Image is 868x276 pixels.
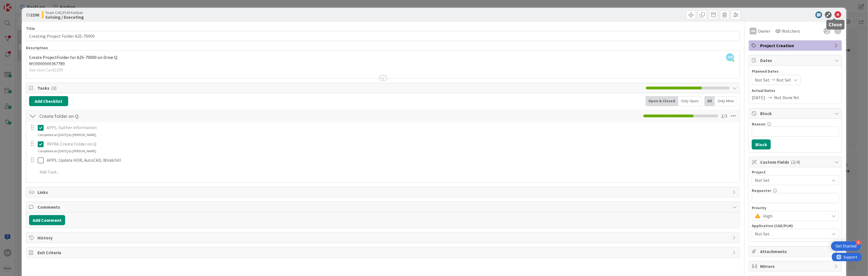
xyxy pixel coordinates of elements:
[760,57,832,64] span: Dates
[37,85,643,91] span: Tasks
[752,122,765,127] label: Reason
[758,28,770,34] span: Owner
[678,96,702,106] div: Only Open
[38,149,96,154] div: Completed on [DATE] by [PERSON_NAME]
[763,212,826,220] span: High
[752,224,839,228] div: Application (CAD/PLM)
[831,241,861,251] div: Open Get Started checklist, remaining modules: 4
[755,77,770,83] span: Not Set
[760,263,832,270] span: Mirrors
[45,10,84,15] span: Team CAD/PLM Kanban
[29,61,65,66] span: WO0000000367780
[38,132,96,137] div: Completed on [DATE] by [PERSON_NAME]
[755,176,826,184] span: Not Set
[715,96,737,106] div: Only Mine
[37,204,730,210] span: Comments
[646,96,678,106] div: Open & Closed
[856,240,861,245] div: 4
[752,206,839,210] div: Priority
[760,110,832,117] span: Block
[721,113,727,119] span: 2 / 3
[26,26,35,31] label: Title
[47,141,736,147] p: INFRA: Create Folder on Q:
[26,31,740,41] input: type card name here...
[37,234,730,241] span: History
[29,54,118,60] span: Create ProjectFolder for A25-70000 on Drive Q:
[752,139,771,149] button: Block
[45,15,84,19] b: Solving / Executing
[750,28,756,34] div: AR
[37,249,730,256] span: Exit Criteria
[51,85,56,91] span: ( 3 )
[760,42,832,49] span: Project Creation
[760,159,832,165] span: Custom Fields
[752,68,839,74] span: Planned Dates
[760,248,832,255] span: Attachments
[47,124,736,131] p: APPL: Gather information
[29,96,68,106] button: Add Checklist
[836,243,857,249] div: Get Started
[752,188,771,193] label: Requester
[37,111,163,121] input: Add Checklist...
[782,28,800,34] span: Watchers
[705,96,715,106] div: All
[26,11,39,18] span: ID
[37,189,730,196] span: Links
[752,88,839,94] span: Actual Dates
[47,157,736,163] p: APPL: Update HDR, AutoCAD, Windchill
[752,94,765,101] span: [DATE]
[12,1,25,8] span: Support
[774,94,799,101] span: Not Done Yet
[791,159,800,165] span: ( 2/4 )
[26,45,48,50] span: Description
[752,170,839,174] div: Project
[776,77,791,83] span: Not Set
[30,12,39,18] b: 2298
[755,230,829,237] span: Not Set
[29,215,65,225] button: Add Comment
[829,22,842,27] h5: Close
[726,53,734,61] span: AR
